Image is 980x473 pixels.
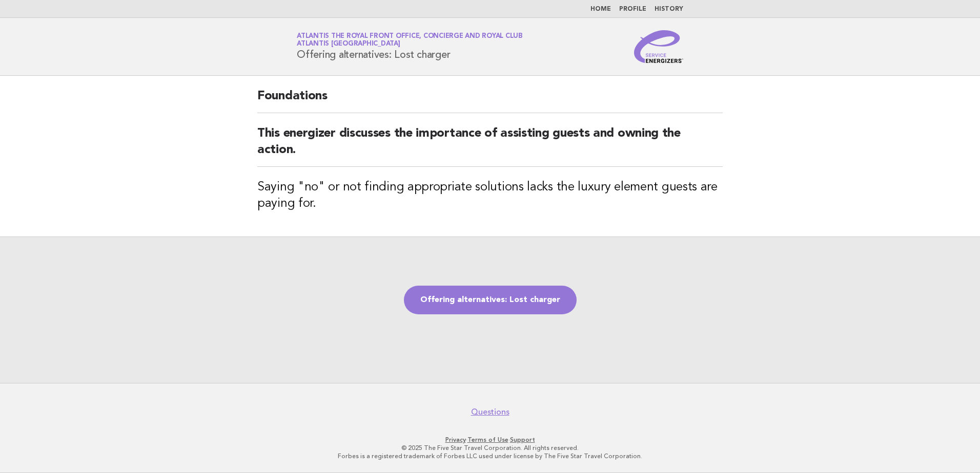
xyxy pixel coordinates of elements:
[257,125,723,167] h2: This energizer discusses the importance of assisting guests and owning the action.
[176,444,804,452] p: © 2025 The Five Star Travel Corporation. All rights reserved.
[297,33,523,60] h1: Offering alternatives: Lost charger
[590,6,611,12] a: Home
[257,179,723,212] h3: Saying "no" or not finding appropriate solutions lacks the luxury element guests are paying for.
[176,452,804,460] p: Forbes is a registered trademark of Forbes LLC used under license by The Five Star Travel Corpora...
[634,30,683,63] img: Service Energizers
[257,88,723,113] h2: Foundations
[297,41,400,48] span: Atlantis [GEOGRAPHIC_DATA]
[471,407,509,417] a: Questions
[655,6,683,12] a: History
[404,286,577,314] a: Offering alternatives: Lost charger
[467,436,508,443] a: Terms of Use
[445,436,466,443] a: Privacy
[297,33,523,47] a: Atlantis The Royal Front Office, Concierge and Royal ClubAtlantis [GEOGRAPHIC_DATA]
[619,6,646,12] a: Profile
[176,436,804,444] p: · ·
[510,436,535,443] a: Support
